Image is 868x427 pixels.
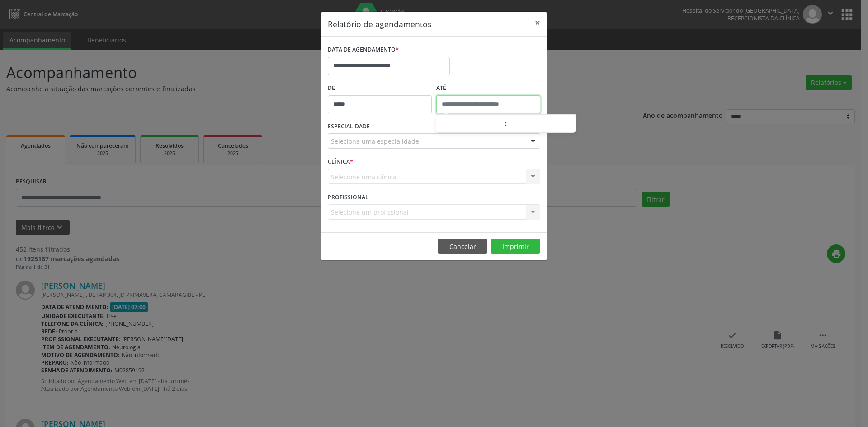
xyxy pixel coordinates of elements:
h5: Relatório de agendamentos [328,18,431,30]
label: CLÍNICA [328,155,353,169]
input: Hour [436,115,505,133]
span: Seleciona uma especialidade [331,136,419,146]
label: ATÉ [436,81,540,95]
input: Minute [507,115,576,133]
span: : [505,114,507,132]
button: Imprimir [491,239,540,254]
label: ESPECIALIDADE [328,120,370,134]
label: PROFISSIONAL [328,190,368,204]
label: De [328,81,432,95]
button: Close [528,12,547,34]
button: Cancelar [438,239,487,254]
label: DATA DE AGENDAMENTO [328,43,399,57]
